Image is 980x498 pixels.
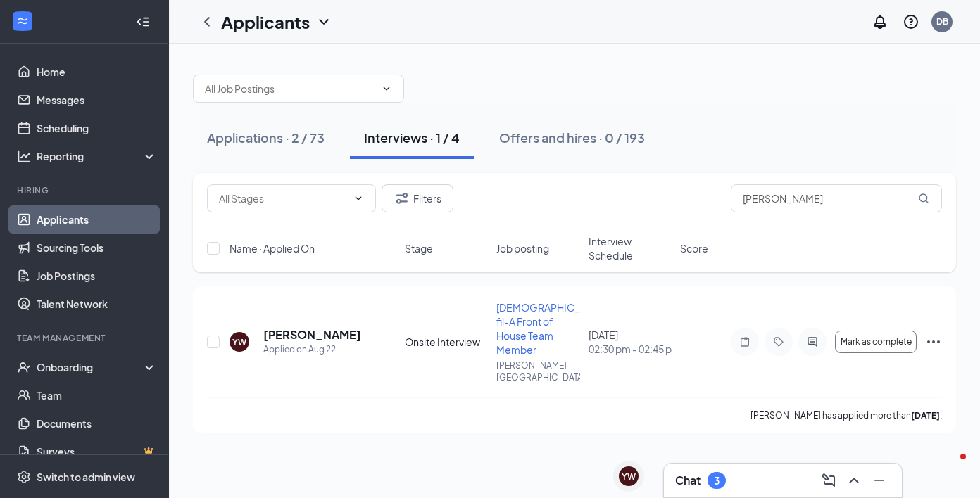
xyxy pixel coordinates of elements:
div: Switch to admin view [37,470,135,484]
a: Applicants [37,205,157,234]
div: Onboarding [37,360,145,374]
a: Messages [37,86,157,114]
span: Mark as complete [841,337,912,347]
div: Reporting [37,149,158,163]
span: Stage [405,241,433,255]
span: [DEMOGRAPHIC_DATA]-fil-A Front of House Team Member [496,301,611,356]
a: Documents [37,409,157,438]
svg: WorkstreamLogo [15,14,30,28]
input: All Job Postings [205,81,375,96]
a: Job Postings [37,262,157,290]
input: Search in interviews [731,184,942,212]
svg: Collapse [136,15,150,29]
b: [DATE] [911,410,940,421]
div: Interviews · 1 / 4 [364,129,460,146]
svg: ActiveChat [804,336,821,347]
div: Applications · 2 / 73 [207,129,325,146]
svg: Minimize [871,472,888,489]
svg: UserCheck [17,360,31,374]
svg: ChevronUp [846,472,862,489]
div: Team Management [17,332,154,344]
div: [DATE] [589,328,672,356]
svg: ChevronDown [381,83,392,94]
span: Score [680,241,708,255]
div: 3 [714,475,720,487]
a: Talent Network [37,290,157,318]
svg: Notifications [872,13,888,30]
svg: Note [736,336,753,347]
button: Mark as complete [835,331,917,353]
svg: Filter [394,190,410,207]
p: [PERSON_NAME][GEOGRAPHIC_DATA] [496,359,579,383]
div: YW [622,471,636,483]
button: Filter Filters [382,184,453,212]
iframe: Intercom live chat [932,450,966,484]
svg: Analysis [17,149,31,163]
h3: Chat [675,473,701,488]
span: 02:30 pm - 02:45 pm [589,342,672,356]
span: Job posting [496,241,549,255]
span: Name · Applied On [230,241,315,255]
div: Applied on Aug 22 [263,343,361,357]
div: Offers and hires · 0 / 193 [499,129,645,146]
button: ChevronUp [843,469,865,492]
a: Sourcing Tools [37,234,157,262]
h5: [PERSON_NAME] [263,327,361,343]
svg: ChevronDown [315,13,332,30]
p: [PERSON_NAME] has applied more than . [750,409,942,421]
svg: Settings [17,470,31,484]
a: Home [37,58,157,86]
button: ComposeMessage [817,469,840,492]
h1: Applicants [221,10,310,34]
svg: ChevronDown [353,193,364,204]
svg: ComposeMessage [820,472,837,489]
svg: MagnifyingGlass [918,193,929,204]
svg: Tag [770,336,787,347]
svg: QuestionInfo [903,13,919,30]
div: YW [232,336,246,348]
input: All Stages [219,191,347,206]
svg: Ellipses [925,333,942,350]
a: Scheduling [37,114,157,142]
div: DB [936,15,948,27]
div: Hiring [17,184,154,196]
span: Interview Schedule [589,234,672,262]
a: SurveysCrown [37,438,157,466]
a: Team [37,381,157,409]
div: Onsite Interview [405,335,488,349]
svg: ChevronLeft [199,13,215,30]
button: Minimize [868,469,891,492]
